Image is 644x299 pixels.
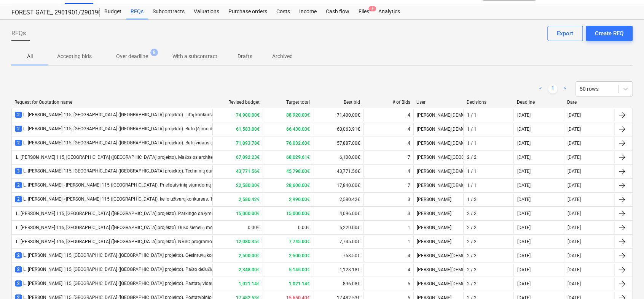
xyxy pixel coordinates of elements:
[15,280,22,286] span: 2
[15,112,224,118] div: L. [PERSON_NAME] 115, [GEOGRAPHIC_DATA] ([GEOGRAPHIC_DATA] projekto). Liftų konkursas. 2E
[150,49,158,56] span: 8
[313,193,363,206] div: 2,580.42€
[236,239,260,244] b: 12,080.35€
[467,127,476,132] div: 1 / 1
[116,52,148,60] p: Over deadline
[286,155,310,160] b: 68,029.61€
[313,165,363,177] div: 43,771.56€
[313,123,363,135] div: 60,063.91€
[413,137,464,149] div: [PERSON_NAME][DEMOGRAPHIC_DATA]
[517,169,530,174] div: [DATE]
[272,4,295,19] a: Costs
[313,221,363,234] div: 5,220.00€
[467,211,476,216] div: 2 / 2
[21,52,39,60] p: All
[408,169,410,174] div: 4
[354,4,374,19] a: Files3
[286,112,310,118] b: 88,920.00€
[148,4,189,19] a: Subcontracts
[295,4,321,19] a: Income
[289,267,310,272] b: 5,145.00€
[413,278,464,290] div: [PERSON_NAME][DEMOGRAPHIC_DATA]
[517,225,530,230] div: [DATE]
[15,140,22,146] span: 2
[11,9,91,17] div: FOREST GATE_ 2901901/2901902/2901903
[57,52,92,60] p: Accepting bids
[408,155,410,160] div: 7
[467,253,476,258] div: 2 / 2
[15,239,244,244] div: L. [PERSON_NAME] 115, [GEOGRAPHIC_DATA] ([GEOGRAPHIC_DATA] projekto). NVSC programos konkursas. 1E
[289,239,310,244] b: 7,745.00€
[286,211,310,216] b: 15,000.00€
[286,141,310,146] b: 76,032.60€
[15,280,338,287] div: L. [PERSON_NAME] 115, [GEOGRAPHIC_DATA] ([GEOGRAPHIC_DATA] projekto). Pastatų vidaus ir išorės nu...
[547,26,583,41] button: Export
[408,239,410,244] div: 1
[15,155,275,160] div: L. [PERSON_NAME] 115, [GEOGRAPHIC_DATA] ([GEOGRAPHIC_DATA] projekto). Mažosios architektūros įren...
[15,182,22,188] span: 2
[517,281,530,286] div: [DATE]
[236,155,260,160] b: 67,092.23€
[189,4,224,19] a: Valuations
[236,52,254,60] p: Drafts
[100,4,126,19] a: Budget
[289,281,310,286] b: 1,021.14€
[313,264,363,276] div: 1,128.18€
[567,211,580,216] div: [DATE]
[557,28,573,38] div: Export
[408,127,410,132] div: 4
[567,112,580,118] div: [DATE]
[567,239,580,244] div: [DATE]
[517,211,530,216] div: [DATE]
[408,141,410,146] div: 4
[517,239,530,244] div: [DATE]
[595,28,623,38] div: Create RFQ
[321,4,354,19] a: Cash flow
[408,197,410,202] div: 3
[15,168,245,174] div: L. [PERSON_NAME] 115, [GEOGRAPHIC_DATA] ([GEOGRAPHIC_DATA] projekto). Techninių durų konkursas. 3E
[313,179,363,191] div: 17,840.00€
[289,253,310,258] b: 2,500.00€
[15,252,236,259] div: L. [PERSON_NAME] 115, [GEOGRAPHIC_DATA] ([GEOGRAPHIC_DATA] projekto). Gesintuvų konkursas. 2E
[567,225,580,230] div: [DATE]
[467,197,476,202] div: 1 / 2
[374,4,405,19] a: Analytics
[567,197,580,202] div: [DATE]
[239,253,260,258] b: 2,500.00€
[313,151,363,163] div: 6,100.00€
[517,127,530,132] div: [DATE]
[313,137,363,149] div: 57,887.00€
[212,221,263,234] div: 0.00€
[313,236,363,248] div: 7,745.00€
[467,267,476,272] div: 2 / 2
[408,211,410,216] div: 3
[413,151,464,163] div: [PERSON_NAME][GEOGRAPHIC_DATA]
[548,84,557,93] a: Page 1 is your current page
[517,141,530,146] div: [DATE]
[236,127,260,132] b: 61,583.00€
[15,140,250,146] div: L. [PERSON_NAME] 115, [GEOGRAPHIC_DATA] ([GEOGRAPHIC_DATA] projekto). Butų vidaus durų konkursas. 2E
[467,112,476,118] div: 1 / 1
[567,100,611,105] div: Date
[560,84,569,93] a: Next page
[236,169,260,174] b: 43,771.56€
[15,182,252,188] div: L. [PERSON_NAME] - [PERSON_NAME] 115 ([GEOGRAPHIC_DATA]). Priešgaisrinių stumdomų vartų konkursas...
[313,250,363,262] div: 758.50€
[15,266,22,272] span: 2
[289,197,310,202] b: 2,990.00€
[126,4,148,19] a: RFQs
[413,207,464,220] div: [PERSON_NAME]
[11,29,26,38] span: RFQs
[408,112,410,118] div: 4
[467,141,476,146] div: 1 / 1
[517,100,561,105] div: Deadline
[236,183,260,188] b: 22,580.00€
[15,126,22,132] span: 2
